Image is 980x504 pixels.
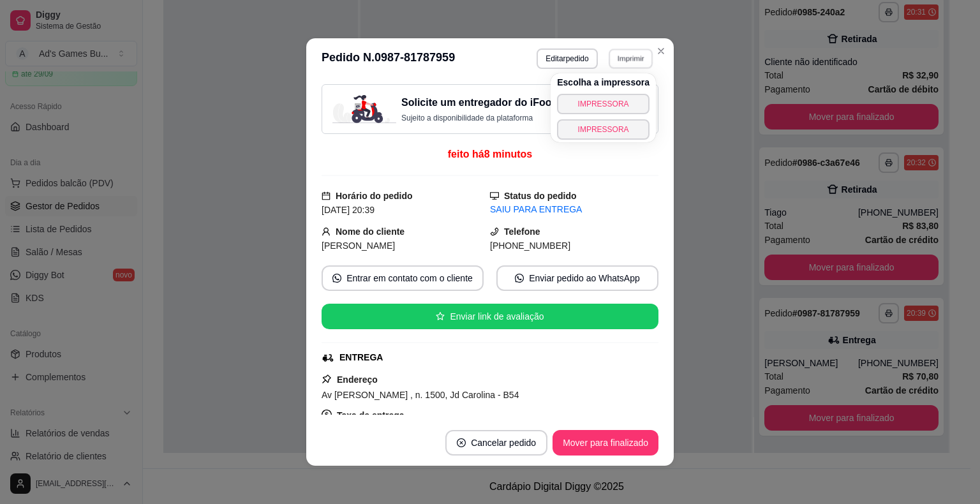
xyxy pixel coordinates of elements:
button: Editarpedido [537,48,597,69]
span: Av [PERSON_NAME] , n. 1500, Jd Carolina - B54 [322,390,519,400]
button: Mover para finalizado [553,430,658,456]
span: star [436,312,445,321]
h3: Solicite um entregador do iFood [401,95,558,110]
h3: Pedido N. 0987-81787959 [322,48,455,69]
strong: Endereço [337,374,378,385]
span: phone [490,227,499,236]
button: starEnviar link de avaliação [322,304,658,329]
span: [PERSON_NAME] [322,241,395,251]
button: Imprimir [609,48,653,68]
span: close-circle [457,438,466,447]
span: user [322,227,330,236]
button: IMPRESSORA [557,119,650,140]
strong: Status do pedido [504,191,577,201]
span: [DATE] 20:39 [322,205,375,215]
h4: Escolha a impressora [557,76,650,89]
button: IMPRESSORA [557,94,650,114]
div: SAIU PARA ENTREGA [490,203,658,216]
span: whats-app [515,274,524,283]
button: Close [651,41,671,61]
strong: Telefone [504,226,540,237]
strong: Taxa de entrega [337,410,405,420]
button: close-circleCancelar pedido [445,430,547,456]
span: pushpin [322,374,332,384]
span: whats-app [332,274,341,283]
span: desktop [490,191,499,200]
strong: Nome do cliente [336,226,405,237]
p: Sujeito a disponibilidade da plataforma [401,113,558,123]
span: [PHONE_NUMBER] [490,241,570,251]
div: ENTREGA [339,351,383,364]
button: whats-appEntrar em contato com o cliente [322,265,484,291]
img: delivery-image [332,95,396,123]
strong: Horário do pedido [336,191,413,201]
button: whats-appEnviar pedido ao WhatsApp [496,265,658,291]
span: dollar [322,410,332,420]
span: feito há 8 minutos [448,149,532,159]
span: calendar [322,191,330,200]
